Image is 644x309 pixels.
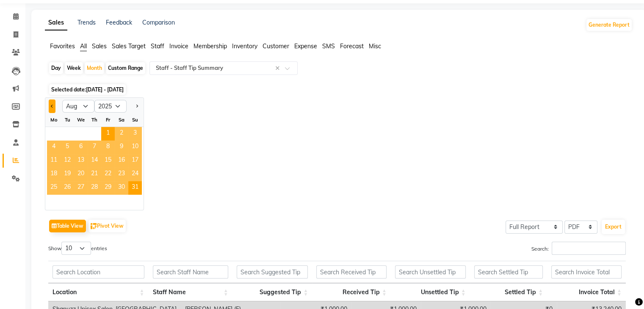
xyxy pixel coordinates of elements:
[49,99,55,113] button: Previous month
[61,141,74,154] div: Tuesday, August 5, 2025
[369,42,381,50] span: Misc
[49,84,126,95] span: Selected date:
[61,154,74,168] span: 12
[547,283,626,301] th: Invoice Total: activate to sort column ascending
[263,42,289,50] span: Customer
[128,154,142,168] div: Sunday, August 17, 2025
[101,154,115,168] div: Friday, August 15, 2025
[80,42,87,50] span: All
[115,113,128,127] div: Sa
[551,265,622,279] input: Search Invoice Total
[312,283,391,301] th: Received Tip: activate to sort column ascending
[106,62,145,74] div: Custom Range
[86,86,124,93] span: [DATE] - [DATE]
[128,154,142,168] span: 17
[47,154,61,168] span: 11
[47,113,61,127] div: Mo
[115,181,128,195] span: 30
[101,141,115,154] span: 8
[128,181,142,195] div: Sunday, August 31, 2025
[74,181,88,195] span: 27
[77,19,96,26] a: Trends
[101,141,115,154] div: Friday, August 8, 2025
[49,220,86,232] button: Table View
[94,100,127,113] select: Select year
[74,168,88,181] div: Wednesday, August 20, 2025
[128,168,142,181] div: Sunday, August 24, 2025
[128,141,142,154] span: 10
[128,168,142,181] span: 24
[101,113,115,127] div: Fr
[91,223,97,229] img: pivot.png
[149,283,232,301] th: Staff Name: activate to sort column ascending
[62,100,94,113] select: Select month
[101,181,115,195] div: Friday, August 29, 2025
[88,141,101,154] span: 7
[552,242,626,255] input: Search:
[128,127,142,141] span: 3
[142,19,175,26] a: Comparison
[88,168,101,181] span: 21
[316,265,387,279] input: Search Received Tip
[74,154,88,168] div: Wednesday, August 13, 2025
[169,42,188,50] span: Invoice
[61,242,91,255] select: Showentries
[101,168,115,181] div: Friday, August 22, 2025
[88,181,101,195] div: Thursday, August 28, 2025
[61,113,74,127] div: Tu
[275,64,282,73] span: Clear all
[74,181,88,195] div: Wednesday, August 27, 2025
[106,19,132,26] a: Feedback
[88,181,101,195] span: 28
[61,154,74,168] div: Tuesday, August 12, 2025
[193,42,227,50] span: Membership
[88,154,101,168] span: 14
[92,42,107,50] span: Sales
[153,265,228,279] input: Search Staff Name
[151,42,164,50] span: Staff
[237,265,308,279] input: Search Suggested Tip
[602,220,625,234] button: Export
[294,42,317,50] span: Expense
[61,141,74,154] span: 5
[61,168,74,181] span: 19
[128,141,142,154] div: Sunday, August 10, 2025
[47,168,61,181] div: Monday, August 18, 2025
[531,242,626,255] label: Search:
[53,265,144,279] input: Search Location
[61,168,74,181] div: Tuesday, August 19, 2025
[47,154,61,168] div: Monday, August 11, 2025
[474,265,543,279] input: Search Settled Tip
[48,242,107,255] label: Show entries
[128,113,142,127] div: Su
[115,168,128,181] span: 23
[128,181,142,195] span: 31
[101,154,115,168] span: 15
[322,42,335,50] span: SMS
[45,15,67,30] a: Sales
[88,141,101,154] div: Thursday, August 7, 2025
[101,127,115,141] span: 1
[74,141,88,154] span: 6
[61,181,74,195] span: 26
[133,99,140,113] button: Next month
[47,141,61,154] div: Monday, August 4, 2025
[74,168,88,181] span: 20
[115,127,128,141] span: 2
[85,62,104,74] div: Month
[47,141,61,154] span: 4
[101,181,115,195] span: 29
[88,168,101,181] div: Thursday, August 21, 2025
[115,154,128,168] div: Saturday, August 16, 2025
[65,62,83,74] div: Week
[115,141,128,154] div: Saturday, August 9, 2025
[47,181,61,195] div: Monday, August 25, 2025
[47,168,61,181] span: 18
[74,141,88,154] div: Wednesday, August 6, 2025
[101,127,115,141] div: Friday, August 1, 2025
[88,154,101,168] div: Thursday, August 14, 2025
[115,154,128,168] span: 16
[47,181,61,195] span: 25
[115,141,128,154] span: 9
[49,62,63,74] div: Day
